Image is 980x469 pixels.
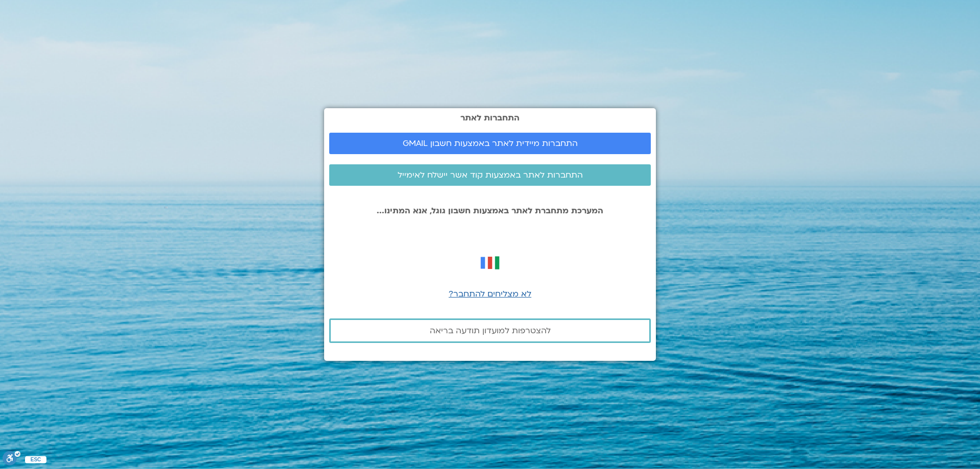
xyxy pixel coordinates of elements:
[329,206,651,215] p: המערכת מתחברת לאתר באמצעות חשבון גוגל, אנא המתינו...
[329,113,651,122] h2: התחברות לאתר
[329,164,651,186] a: התחברות לאתר באמצעות קוד אשר יישלח לאימייל
[403,139,578,148] span: התחברות מיידית לאתר באמצעות חשבון GMAIL
[329,318,651,343] a: להצטרפות למועדון תודעה בריאה
[329,133,651,154] a: התחברות מיידית לאתר באמצעות חשבון GMAIL
[449,288,531,300] a: לא מצליחים להתחבר?
[430,326,551,335] span: להצטרפות למועדון תודעה בריאה
[398,170,583,180] span: התחברות לאתר באמצעות קוד אשר יישלח לאימייל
